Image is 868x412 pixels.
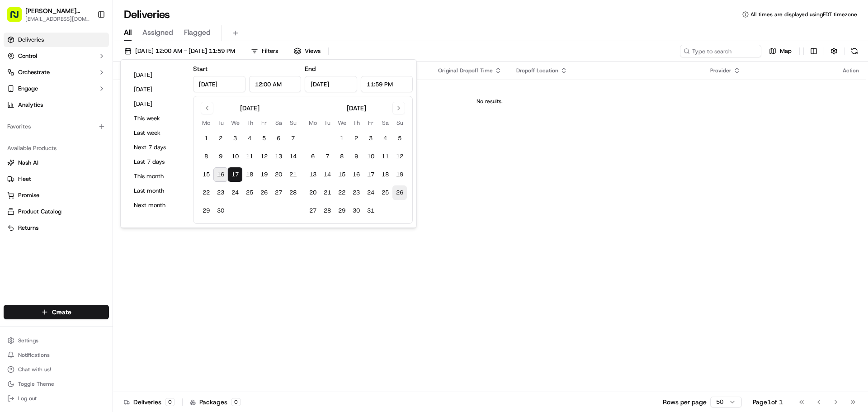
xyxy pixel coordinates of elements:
span: Views [305,47,321,55]
button: 17 [228,167,242,182]
button: 22 [199,185,213,200]
button: 17 [363,167,378,182]
a: Fleet [7,175,105,183]
button: [DATE] 12:00 AM - [DATE] 11:59 PM [120,45,239,57]
button: 27 [271,185,286,200]
input: Time [361,76,413,92]
span: Control [18,52,37,60]
th: Monday [306,118,320,128]
div: Start new chat [41,86,148,95]
button: Last month [130,185,184,197]
span: API Documentation [85,202,145,211]
button: 10 [228,149,242,164]
span: Provider [710,67,731,74]
button: 2 [349,131,363,146]
a: 💻API Documentation [73,199,149,215]
button: 26 [392,185,407,200]
button: 20 [306,185,320,200]
button: 29 [335,204,349,218]
th: Tuesday [320,118,335,128]
button: 24 [363,185,378,200]
button: 25 [378,185,392,200]
button: [PERSON_NAME] BBQ [25,6,90,15]
img: Nash [9,9,27,27]
img: 1736555255976-a54dd68f-1ca7-489b-9aae-adbdc363a1c4 [9,86,25,103]
a: Returns [7,224,105,232]
th: Wednesday [228,118,242,128]
span: Analytics [18,101,43,109]
button: 10 [363,149,378,164]
button: Product Catalog [4,204,109,219]
button: 14 [320,167,335,182]
span: Fleet [18,175,31,183]
button: 16 [349,167,363,182]
span: [DATE] [80,165,99,172]
button: [DATE] [130,69,184,81]
div: No results. [117,98,863,105]
button: Promise [4,188,109,203]
button: 25 [242,185,257,200]
button: 19 [257,167,271,182]
div: 0 [231,398,241,406]
button: 4 [378,131,392,146]
img: Grace Nketiah [9,156,24,170]
button: 21 [286,167,300,182]
button: Start new chat [154,89,165,100]
th: Saturday [378,118,392,128]
button: [PERSON_NAME] BBQ[EMAIL_ADDRESS][DOMAIN_NAME] [4,4,94,25]
button: Last 7 days [130,156,184,168]
button: Last week [130,127,184,139]
span: Dropoff Location [516,67,558,74]
input: Got a question? Start typing here... [24,58,163,68]
button: Toggle Theme [4,378,109,390]
th: Friday [257,118,271,128]
span: Settings [18,337,38,344]
button: 8 [199,149,213,164]
input: Time [249,76,302,92]
button: [DATE] [130,98,184,110]
button: 15 [199,167,213,182]
button: 29 [199,204,213,218]
a: Promise [7,191,105,199]
div: Past conversations [9,118,61,125]
button: Returns [4,221,109,235]
span: Promise [18,191,39,199]
button: 12 [257,149,271,164]
button: 8 [335,149,349,164]
th: Friday [363,118,378,128]
img: Grace Nketiah [9,132,24,146]
img: 1736555255976-a54dd68f-1ca7-489b-9aae-adbdc363a1c4 [18,141,25,148]
button: See all [140,116,165,127]
button: 26 [257,185,271,200]
button: 30 [213,204,228,218]
span: [DATE] 12:00 AM - [DATE] 11:59 PM [135,47,235,55]
button: 2 [213,131,228,146]
div: 💻 [76,203,84,210]
button: Notifications [4,349,109,361]
span: [DATE] [80,140,99,147]
span: Original Dropoff Time [438,67,493,74]
span: [PERSON_NAME] [28,140,73,147]
span: Toggle Theme [18,380,54,388]
button: This month [130,170,184,183]
button: 20 [271,167,286,182]
div: Deliveries [124,398,175,407]
button: 13 [271,149,286,164]
div: Page 1 of 1 [753,398,783,407]
span: • [75,165,78,172]
label: Start [193,65,208,73]
button: 19 [392,167,407,182]
button: Orchestrate [4,65,109,80]
p: Rows per page [663,398,707,407]
span: Orchestrate [18,68,50,76]
th: Thursday [242,118,257,128]
button: 7 [320,149,335,164]
button: 1 [199,131,213,146]
button: 5 [257,131,271,146]
button: Nash AI [4,156,109,170]
button: 11 [378,149,392,164]
button: This week [130,112,184,125]
span: • [75,140,78,147]
span: Chat with us! [18,366,51,373]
